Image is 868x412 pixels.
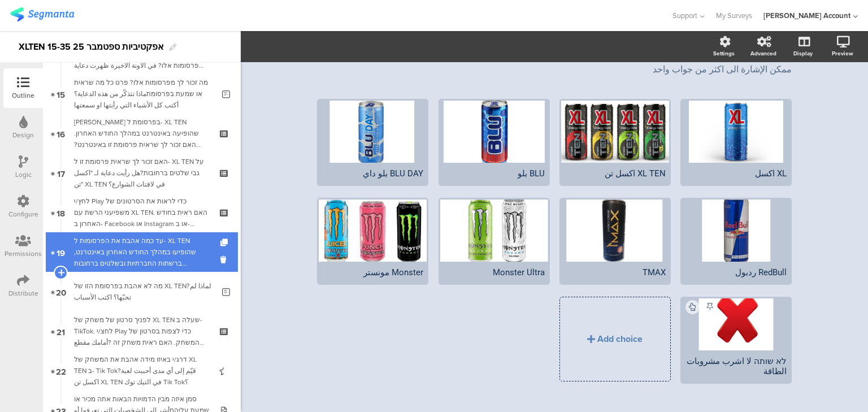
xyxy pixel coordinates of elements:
div: [PERSON_NAME] Account [763,10,850,21]
a: 16 [PERSON_NAME] בפרסומת ל- XL TEN שהופיעה באינטרנט במהלך החודש האחרון. האם זכור לך שראית פרסומת ... [46,114,238,153]
div: BLU بلو [444,168,545,179]
div: Advanced [750,49,776,58]
div: Monster Ultra [444,267,545,277]
div: עד כמה אהבת את הפרסומות ל- XL TEN שהופיעו במהלך החודש האחרון באינטרנט, ברשתות החברתיות ובשלטים בר... [74,235,209,269]
div: Display [793,49,813,58]
button: Add choice [559,297,671,381]
div: אנא צפה בפרסומת ל- XL TEN שהופיעה באינטרנט במהלך החודש האחרון. האם זכור לך שראית פרסומת זו באינטר... [74,116,209,150]
a: 17 האם זכור לך שראית פרסומת זו ל- XL TEN על גבי שלטים ברחובות?هل رأيت دعاية لـ "اكسل تن" XL TEN ف... [46,153,238,193]
p: ممكن الإشارة الى اكثر من جواب واحد [317,64,792,75]
span: Support [672,10,697,21]
div: מה זכור לך מפרסומות אלו? פרט כל מה שראית או שמעת בפרסומתماذا تتذكّر من هذه الدعاية؟ أكتب كل الأشي... [74,77,214,111]
span: 17 [57,167,65,179]
div: Permissions [5,249,42,259]
div: דרג/י באיזו מידה אהבת את המשחק של XL TEN ב- Tik Tok?قيّم إلى أي مدى أحببت لعبة اكسل تن XL TEN في ... [74,354,209,388]
img: segmanta logo [10,7,74,21]
div: XLTEN 15-35 אפקטיביות ספטמבר 25 [19,38,164,56]
div: Monster مونستر [322,267,423,277]
div: RedBull ردبول [685,267,787,277]
div: Outline [12,90,34,101]
div: Design [12,130,34,140]
a: 21 לפניך סרטון של משחק של XL TEN שעלה ב- TikTok. לחצ/י Play כדי לצפות בסרטון של המשחק. האם ראית מ... [46,311,238,351]
span: 20 [56,285,66,298]
div: Distribute [8,288,38,298]
div: Configure [8,209,38,219]
div: מה לא אהבת בפרסומת הזו של XL TEN?لماذا لم تحبّها؟ اكتب الأسباب [74,280,214,303]
div: Logic [15,170,32,180]
span: 18 [57,206,65,219]
a: 20 מה לא אהבת בפרסומת הזו של XL TEN?لماذا لم تحبّها؟ اكتب الأسباب [46,272,238,311]
span: 22 [56,365,66,377]
span: 16 [57,127,65,140]
div: לא שותה لا اشرب مشروبات الطاقة [685,356,787,376]
div: Settings [713,49,735,58]
a: 19 עד כמה אהבת את הפרסומות ל- XL TEN שהופיעו במהלך החודש האחרון באינטרנט, ברשתות החברתיות ובשלטים... [46,232,238,272]
div: לחץ/י Play כדי לראות את הסרטונים של משפיעני הרשת עם XL TEN. האם ראית בחודש האחרון ב- Facebook או ... [74,196,209,229]
div: Preview [832,49,853,58]
div: XL TEN اكسل تن [565,168,666,179]
span: 21 [57,325,65,337]
div: לפניך סרטון של משחק של XL TEN שעלה ב- TikTok. לחצ/י Play כדי לצפות בסרטון של המשחק. האם ראית משחק... [74,314,209,348]
a: 15 מה זכור לך מפרסומות אלו? פרט כל מה שראית או שמעת בפרסומתماذا تتذكّر من هذه الدعاية؟ أكتب كل ال... [46,74,238,114]
div: האם זכור לך שראית פרסומת זו ל- XL TEN על גבי שלטים ברחובות?هل رأيت دعاية لـ "اكسل تن" XL TEN في ل... [74,156,209,190]
i: Delete [220,254,230,265]
a: 18 לחץ/י Play כדי לראות את הסרטונים של משפיעני הרשת עם XL TEN. האם ראית בחודש האחרון ב- Facebook ... [46,193,238,232]
div: BLU DAY بلو داي [322,168,423,179]
div: XL اكسل [685,168,787,179]
a: 22 דרג/י באיזו מידה אהבת את המשחק של XL TEN ב- Tik Tok?قيّم إلى أي مدى أحببت لعبة اكسل تن XL TEN ... [46,351,238,391]
div: Add choice [597,332,643,345]
span: 15 [57,88,65,100]
div: TMAX [565,267,666,277]
span: 19 [57,246,65,258]
i: Duplicate [220,239,230,246]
